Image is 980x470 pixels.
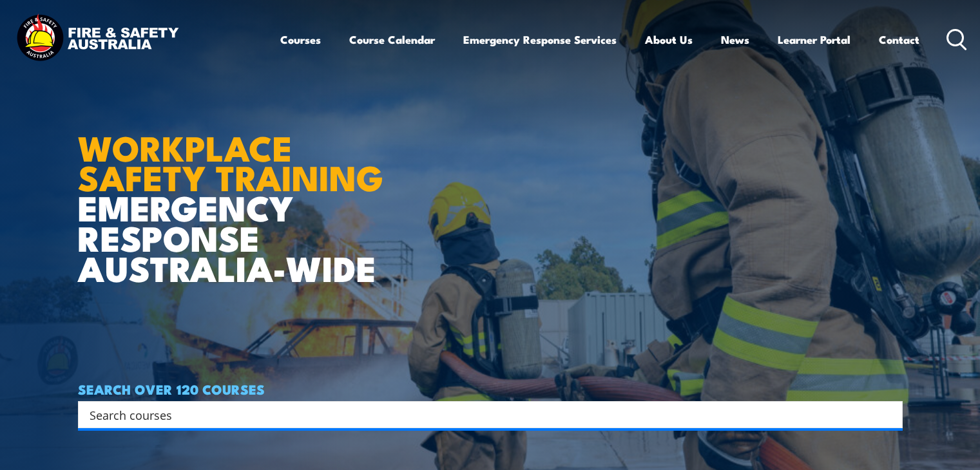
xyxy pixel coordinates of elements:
[879,23,919,57] a: Contact
[78,100,393,283] h1: EMERGENCY RESPONSE AUSTRALIA-WIDE
[880,406,898,424] button: Search magnifier button
[78,120,383,203] strong: WORKPLACE SAFETY TRAINING
[90,405,874,424] input: Search input
[78,382,903,396] h4: SEARCH OVER 120 COURSES
[463,23,617,57] a: Emergency Response Services
[778,23,850,57] a: Learner Portal
[645,23,693,57] a: About Us
[280,23,321,57] a: Courses
[721,23,749,57] a: News
[92,406,877,424] form: Search form
[349,23,435,57] a: Course Calendar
